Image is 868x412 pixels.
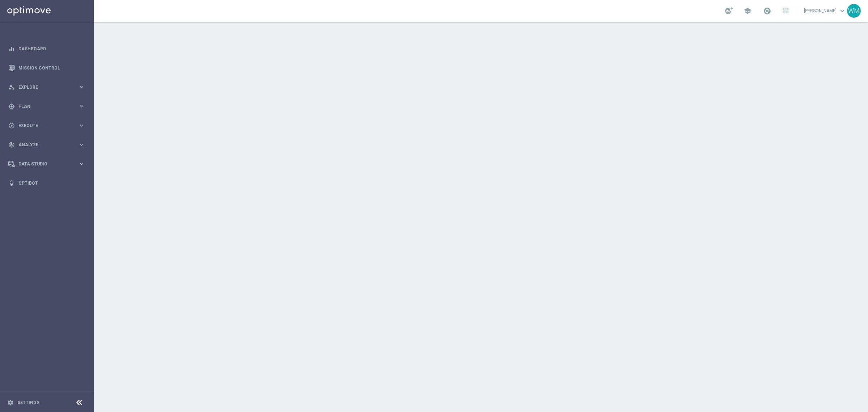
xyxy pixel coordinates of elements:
[18,173,85,193] a: Optibot
[78,160,85,167] i: keyboard_arrow_right
[8,84,78,91] div: Explore
[8,84,85,90] button: person_search Explore keyboard_arrow_right
[8,180,15,186] i: lightbulb
[8,142,85,148] button: track_changes Analyze keyboard_arrow_right
[18,104,78,109] span: Plan
[847,4,861,18] div: WM
[8,58,85,77] div: Mission Control
[8,161,78,167] div: Data Studio
[8,122,78,129] div: Execute
[744,7,752,15] span: school
[8,142,15,148] i: track_changes
[78,141,85,148] i: keyboard_arrow_right
[8,180,85,186] button: lightbulb Optibot
[8,142,78,148] div: Analyze
[8,104,85,109] button: gps_fixed Plan keyboard_arrow_right
[8,46,15,52] i: equalizer
[8,103,78,110] div: Plan
[18,58,85,77] a: Mission Control
[8,122,15,129] i: play_circle_outline
[8,173,85,193] div: Optibot
[8,103,15,110] i: gps_fixed
[17,400,39,405] a: Settings
[18,143,78,147] span: Analyze
[78,122,85,129] i: keyboard_arrow_right
[8,46,85,52] button: equalizer Dashboard
[8,161,85,167] button: Data Studio keyboard_arrow_right
[18,85,78,89] span: Explore
[18,162,78,166] span: Data Studio
[78,84,85,91] i: keyboard_arrow_right
[18,123,78,128] span: Execute
[838,7,846,15] span: keyboard_arrow_down
[8,123,85,129] button: play_circle_outline Execute keyboard_arrow_right
[803,5,847,16] a: [PERSON_NAME]keyboard_arrow_down
[8,39,85,58] div: Dashboard
[18,39,85,58] a: Dashboard
[8,84,15,91] i: person_search
[7,399,14,406] i: settings
[78,103,85,110] i: keyboard_arrow_right
[8,65,85,71] button: Mission Control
